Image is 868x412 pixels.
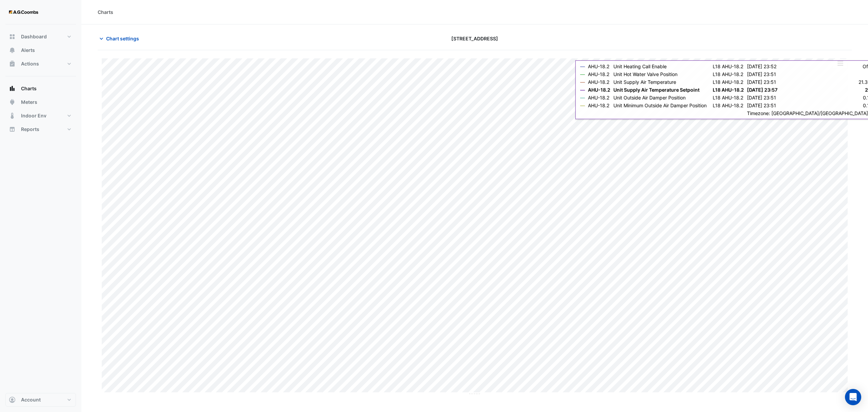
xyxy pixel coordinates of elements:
[5,393,76,407] button: Account
[21,126,39,133] span: Reports
[833,59,847,68] button: More Options
[9,33,16,40] app-icon: Dashboard
[5,109,76,123] button: Indoor Env
[9,60,16,67] app-icon: Actions
[9,112,16,119] app-icon: Indoor Env
[845,389,861,405] div: Open Intercom Messenger
[9,47,16,54] app-icon: Alerts
[5,57,76,71] button: Actions
[9,85,16,92] app-icon: Charts
[5,95,76,109] button: Meters
[98,33,143,44] button: Chart settings
[451,35,498,42] span: [STREET_ADDRESS]
[106,35,139,42] span: Chart settings
[5,82,76,95] button: Charts
[21,396,41,403] span: Account
[9,99,16,106] app-icon: Meters
[21,47,35,54] span: Alerts
[9,126,16,133] app-icon: Reports
[21,85,37,92] span: Charts
[5,30,76,43] button: Dashboard
[21,60,39,67] span: Actions
[21,112,46,119] span: Indoor Env
[5,123,76,136] button: Reports
[5,43,76,57] button: Alerts
[8,5,39,19] img: Company Logo
[21,33,47,40] span: Dashboard
[98,8,113,16] div: Charts
[21,99,37,106] span: Meters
